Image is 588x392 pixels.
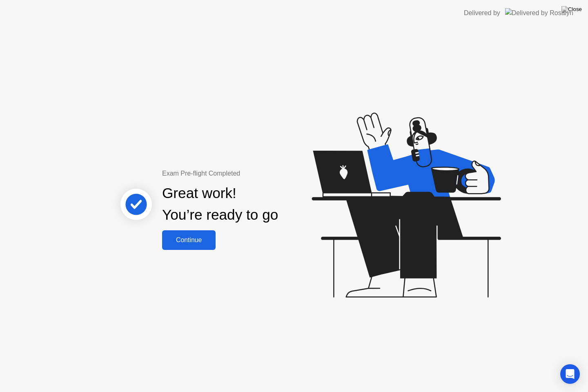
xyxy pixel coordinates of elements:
[505,8,573,18] img: Delivered by Rosalyn
[561,6,582,13] img: Close
[464,8,500,18] div: Delivered by
[165,236,213,244] div: Continue
[162,183,278,226] div: Great work! You’re ready to go
[162,169,331,178] div: Exam Pre-flight Completed
[560,364,580,384] div: Open Intercom Messenger
[162,230,216,250] button: Continue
